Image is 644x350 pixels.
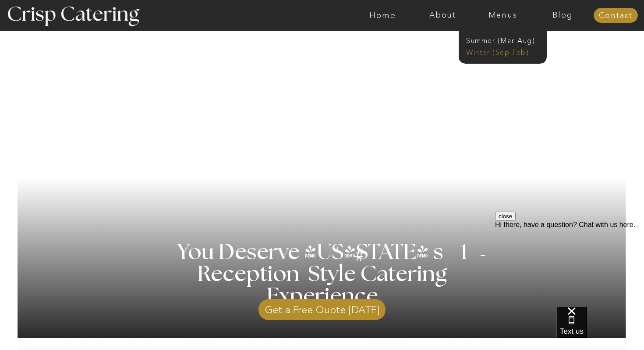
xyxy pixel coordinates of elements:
a: Blog [533,11,593,20]
h1: You Deserve [US_STATE] s 1 Reception Style Catering Experience [146,242,498,307]
a: About [413,11,473,20]
a: Winter (Sep-Feb) [466,47,538,56]
h3: # [336,246,386,272]
iframe: podium webchat widget bubble [556,306,644,350]
a: Summer (Mar-Aug) [466,36,545,44]
h3: ' [463,231,488,281]
a: Get a Free Quote [DATE] [258,295,386,320]
a: Contact [594,11,638,20]
h3: ' [320,242,356,264]
a: Menus [473,11,533,20]
a: Home [353,11,413,20]
iframe: podium webchat widget prompt [495,212,644,317]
